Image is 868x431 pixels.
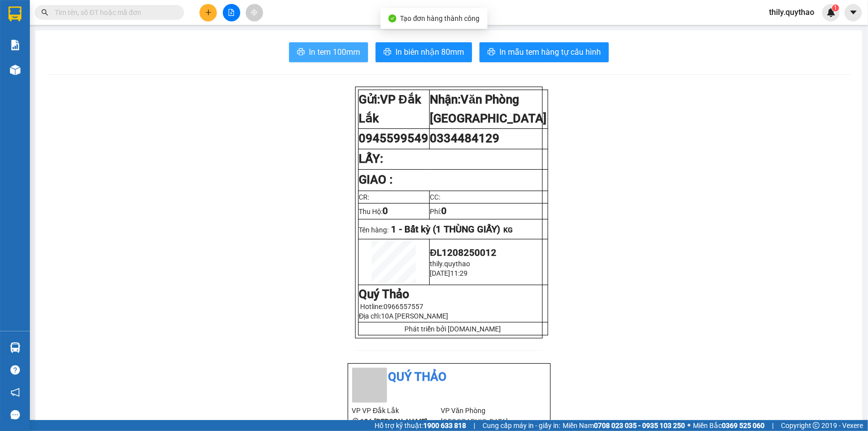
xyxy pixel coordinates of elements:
[382,312,449,320] span: 10A [PERSON_NAME]
[384,303,424,311] span: 0966557557
[41,9,48,16] span: search
[430,247,496,258] span: ĐL1208250012
[813,422,820,429] span: copyright
[423,422,466,430] strong: 1900 633 818
[499,46,601,58] span: In mẫu tem hàng tự cấu hình
[480,42,609,62] button: printerIn mẫu tem hàng tự cấu hình
[429,191,548,203] td: CC:
[594,422,685,430] strong: 0708 023 035 - 0935 103 250
[359,131,429,145] span: 0945599549
[223,4,240,21] button: file-add
[834,4,837,11] span: 1
[358,323,548,335] td: Phát triển bởi [DOMAIN_NAME]
[352,405,441,416] li: VP VP Đắk Lắk
[359,287,410,301] strong: Quý Thảo
[395,46,464,58] span: In biên nhận 80mm
[228,9,235,16] span: file-add
[289,42,368,62] button: printerIn tem 100mm
[10,388,20,397] span: notification
[429,203,548,219] td: Phí:
[352,368,546,387] li: Quý Thảo
[442,206,447,216] span: 0
[430,93,547,125] span: Văn Phòng [GEOGRAPHIC_DATA]
[563,420,685,431] span: Miền Nam
[358,191,429,203] td: CR:
[772,420,773,431] span: |
[827,8,836,17] img: icon-new-feature
[10,410,20,420] span: message
[359,93,421,125] span: VP Đắk Lắk
[845,4,862,21] button: caret-down
[761,6,822,18] span: thily.quythao
[400,14,480,22] span: Tạo đơn hàng thành công
[359,224,547,235] p: Tên hàng:
[384,48,391,57] span: printer
[375,420,466,431] span: Hỗ trợ kỹ thuật:
[361,303,424,311] span: Hotline:
[246,4,263,21] button: aim
[451,269,468,277] span: 11:29
[391,224,501,235] span: 1 - Bất kỳ (1 THÙNG GIẤY)
[849,8,858,17] span: caret-down
[441,405,530,427] li: VP Văn Phòng [GEOGRAPHIC_DATA]
[10,65,20,75] img: warehouse-icon
[482,420,560,431] span: Cung cấp máy in - giấy in:
[55,7,172,18] input: Tìm tên, số ĐT hoặc mã đơn
[297,48,305,57] span: printer
[359,173,393,187] strong: GIAO :
[309,46,360,58] span: In tem 100mm
[359,152,384,166] strong: LẤY:
[474,420,475,431] span: |
[430,131,500,145] span: 0334484129
[832,4,839,11] sup: 1
[376,42,472,62] button: printerIn biên nhận 80mm
[359,93,421,125] strong: Gửi:
[8,6,21,21] img: logo-vxr
[358,203,429,219] td: Thu Hộ:
[687,424,690,428] span: ⚪️
[199,4,217,21] button: plus
[430,93,547,125] strong: Nhận:
[430,269,451,277] span: [DATE]
[205,9,212,16] span: plus
[10,365,20,375] span: question-circle
[504,226,513,234] span: KG
[10,342,20,353] img: warehouse-icon
[352,418,359,425] span: environment
[487,48,495,57] span: printer
[251,9,258,16] span: aim
[722,422,765,430] strong: 0369 525 060
[430,260,471,268] span: thily.quythao
[693,420,765,431] span: Miền Bắc
[359,312,449,320] span: Địa chỉ:
[388,14,396,22] span: check-circle
[383,206,388,216] span: 0
[10,40,20,50] img: solution-icon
